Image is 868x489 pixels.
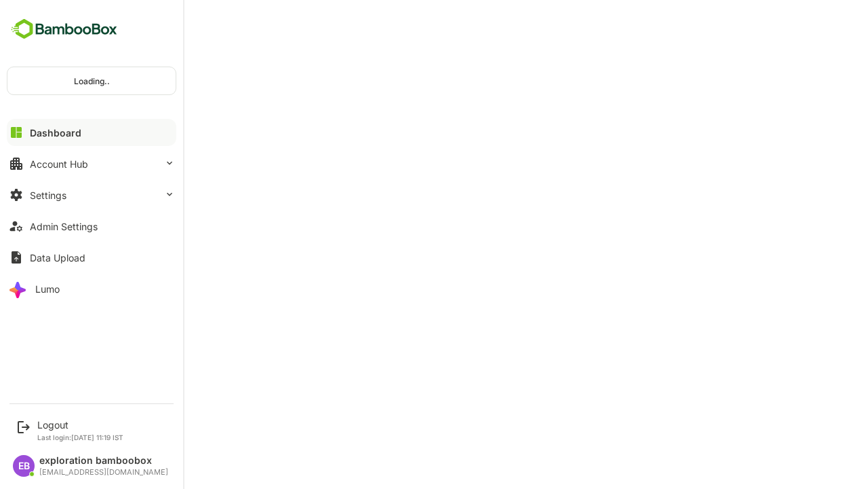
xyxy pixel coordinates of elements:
[30,221,98,232] div: Admin Settings
[7,16,121,42] img: BambooboxFullLogoMark.5f36c76dfaba33ec1ec1367b70bb1252.svg
[39,468,168,477] div: [EMAIL_ADDRESS][DOMAIN_NAME]
[7,181,176,209] button: Settings
[30,127,81,139] div: Dashboard
[7,119,176,146] button: Dashboard
[35,283,60,295] div: Lumo
[7,150,176,177] button: Account Hub
[30,189,66,201] div: Settings
[7,275,176,302] button: Lumo
[39,455,168,467] div: exploration bamboobox
[13,455,35,477] div: EB
[7,67,176,94] div: Loading..
[7,244,176,271] button: Data Upload
[37,419,123,431] div: Logout
[37,433,123,441] p: Last login: [DATE] 11:19 IST
[30,158,88,170] div: Account Hub
[30,252,85,264] div: Data Upload
[7,213,176,240] button: Admin Settings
